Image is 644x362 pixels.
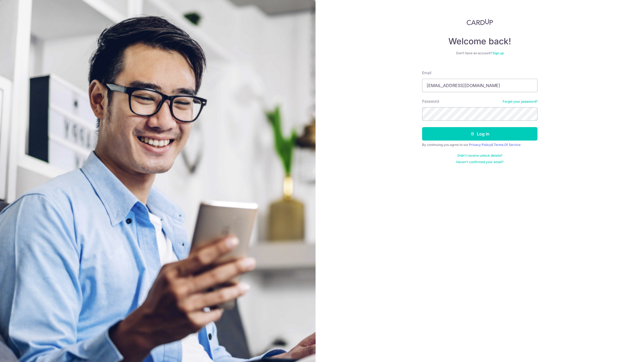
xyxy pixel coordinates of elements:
[492,51,504,55] a: Sign up
[422,70,431,76] label: Email
[422,36,537,47] h4: Welcome back!
[456,160,503,164] a: Haven't confirmed your email?
[422,143,537,147] div: By continuing you agree to our &
[422,127,537,141] button: Log in
[503,99,537,104] a: Forgot your password?
[467,19,493,25] img: CardUp Logo
[422,51,537,55] div: Don’t have an account?
[458,153,502,158] a: Didn't receive unlock details?
[422,79,537,92] input: Enter your Email
[494,143,521,147] a: Terms Of Service
[422,99,439,104] label: Password
[469,143,491,147] a: Privacy Policy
